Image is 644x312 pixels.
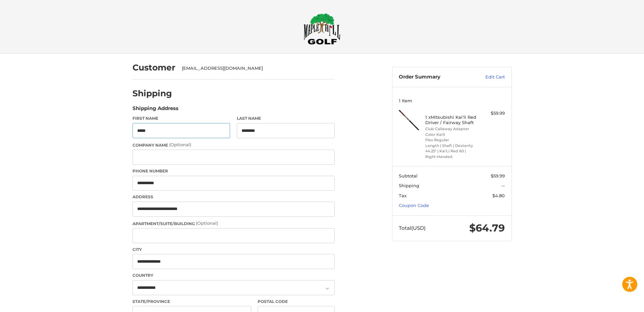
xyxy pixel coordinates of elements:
[169,142,191,147] small: (Optional)
[469,222,505,234] span: $64.79
[196,220,218,226] small: (Optional)
[132,88,172,99] h2: Shipping
[399,98,505,103] h3: 1 Item
[425,137,477,143] li: Flex Regular
[399,183,419,188] span: Shipping
[258,299,335,305] label: Postal Code
[399,203,429,208] a: Coupon Code
[132,299,251,305] label: State/Province
[492,193,505,198] span: $4.80
[399,173,418,178] span: Subtotal
[425,132,477,138] li: Color Kai'li
[491,173,505,178] span: $59.99
[425,114,477,125] h4: 1 x Mitsubishi Kai'li Red Driver / Fairway Shaft
[399,225,426,231] span: Total (USD)
[132,272,335,278] label: Country
[425,143,477,160] li: Length | Shaft | Dexterity 44.25" | Kai'Li Red 60 | Right-Handed
[132,62,175,73] h2: Customer
[478,110,505,117] div: $59.99
[425,126,477,132] li: Club Callaway Adapter
[501,183,505,188] span: --
[132,115,230,121] label: First Name
[132,194,335,200] label: Address
[237,115,335,121] label: Last Name
[132,247,335,253] label: City
[132,220,335,227] label: Apartment/Suite/Building
[304,13,340,45] img: Maple Hill Golf
[182,65,328,72] div: [EMAIL_ADDRESS][DOMAIN_NAME]
[399,74,471,81] h3: Order Summary
[132,168,335,174] label: Phone Number
[399,193,407,198] span: Tax
[471,74,505,81] a: Edit Cart
[132,142,335,148] label: Company Name
[132,105,178,115] legend: Shipping Address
